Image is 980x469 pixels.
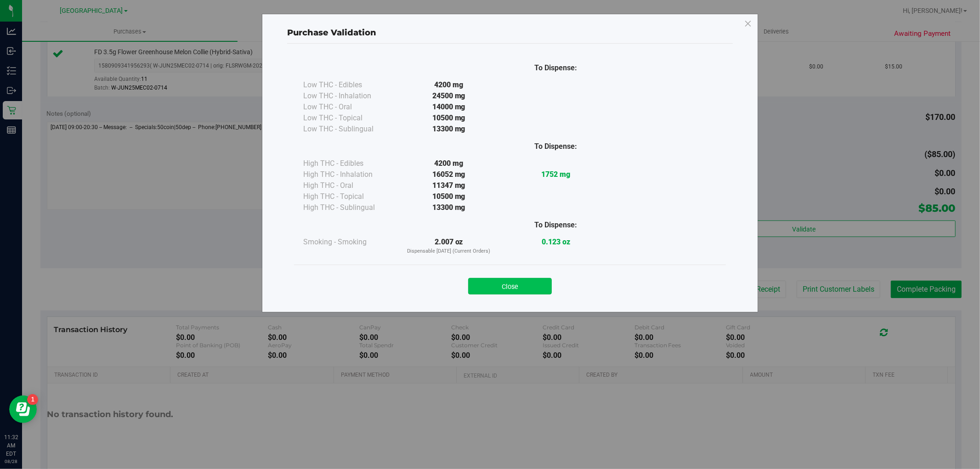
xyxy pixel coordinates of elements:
div: 10500 mg [395,191,502,202]
div: High THC - Edibles [303,158,395,169]
iframe: Resource center [9,396,37,423]
div: High THC - Oral [303,180,395,191]
div: High THC - Sublingual [303,202,395,213]
p: Dispensable [DATE] (Current Orders) [395,248,502,255]
div: To Dispense: [502,62,609,73]
div: Smoking - Smoking [303,237,395,248]
div: 24500 mg [395,90,502,102]
div: Low THC - Oral [303,102,395,113]
strong: 1752 mg [541,170,570,179]
div: 14000 mg [395,102,502,113]
div: 13300 mg [395,202,502,213]
div: 16052 mg [395,169,502,180]
div: 4200 mg [395,79,502,90]
button: Close [468,278,552,294]
div: Low THC - Inhalation [303,90,395,102]
div: 2.007 oz [395,237,502,255]
div: 11347 mg [395,180,502,191]
div: High THC - Inhalation [303,169,395,180]
strong: 0.123 oz [542,237,570,246]
div: Low THC - Topical [303,113,395,124]
div: 10500 mg [395,113,502,124]
div: To Dispense: [502,141,609,152]
div: Low THC - Sublingual [303,124,395,135]
div: High THC - Topical [303,191,395,202]
div: 4200 mg [395,158,502,169]
div: Low THC - Edibles [303,79,395,90]
span: Purchase Validation [287,28,376,38]
iframe: Resource center unread badge [27,394,38,405]
div: 13300 mg [395,124,502,135]
div: To Dispense: [502,220,609,231]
